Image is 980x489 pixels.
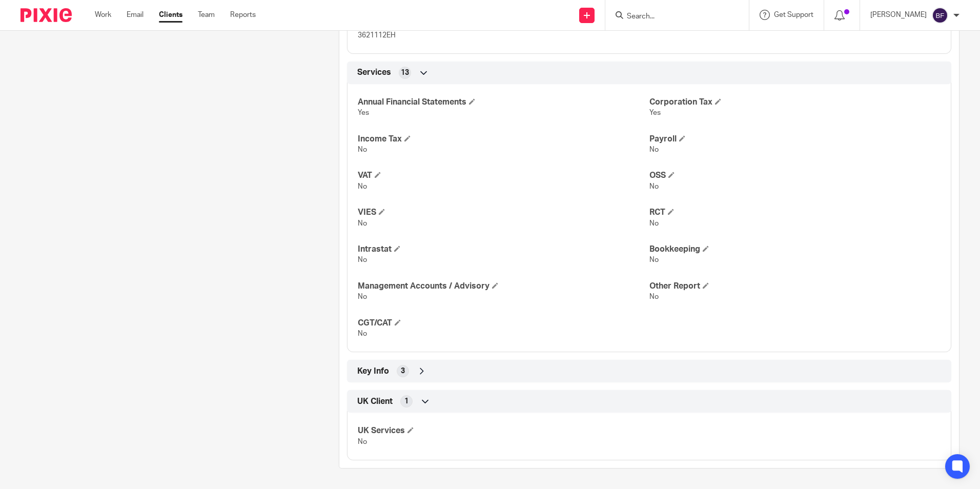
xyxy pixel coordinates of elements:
[649,134,941,145] h4: Payroll
[358,170,649,181] h4: VAT
[198,10,215,20] a: Team
[95,10,111,20] a: Work
[774,11,813,18] span: Get Support
[649,146,659,153] span: No
[401,68,409,78] span: 13
[358,109,369,116] span: Yes
[649,293,659,300] span: No
[358,293,367,300] span: No
[649,207,941,218] h4: RCT
[358,244,649,255] h4: Intrastat
[401,366,405,376] span: 3
[649,183,659,190] span: No
[649,281,941,292] h4: Other Report
[357,396,393,407] span: UK Client
[649,244,941,255] h4: Bookkeeping
[649,256,659,263] span: No
[127,10,144,20] a: Email
[649,220,659,227] span: No
[358,183,367,190] span: No
[358,207,649,218] h4: VIES
[649,109,661,116] span: Yes
[649,97,941,108] h4: Corporation Tax
[358,134,649,145] h4: Income Tax
[358,438,367,445] span: No
[358,220,367,227] span: No
[21,8,72,22] img: Pixie
[358,281,649,292] h4: Management Accounts / Advisory
[649,170,941,181] h4: OSS
[358,425,649,436] h4: UK Services
[358,32,396,39] span: 3621112EH
[358,318,649,329] h4: CGT/CAT
[357,67,391,78] span: Services
[230,10,256,20] a: Reports
[626,12,718,22] input: Search
[870,10,927,20] p: [PERSON_NAME]
[358,97,649,108] h4: Annual Financial Statements
[932,7,948,24] img: svg%3E
[358,146,367,153] span: No
[404,396,409,406] span: 1
[159,10,182,20] a: Clients
[358,330,367,337] span: No
[358,256,367,263] span: No
[357,366,389,377] span: Key Info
